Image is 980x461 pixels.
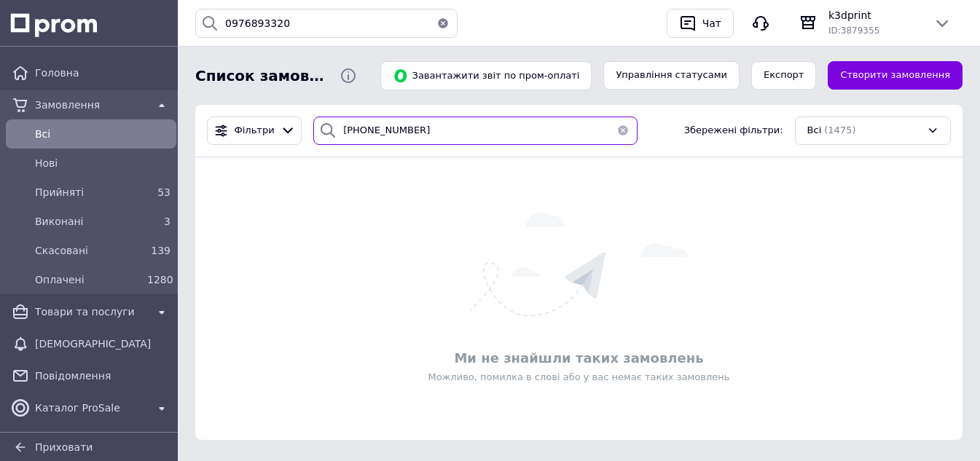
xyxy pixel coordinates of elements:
[35,66,170,80] span: Головна
[157,186,170,198] span: 53
[164,216,170,227] span: 3
[380,61,592,90] button: Завантажити звіт по пром-оплаті
[470,213,688,316] img: Нічого не знайдено
[35,336,170,351] span: [DEMOGRAPHIC_DATA]
[195,66,328,87] span: Список замовлень
[667,9,734,38] button: Чат
[147,274,173,285] span: 1280
[235,124,275,138] span: Фільтри
[828,61,963,90] a: Створити замовлення
[35,272,141,287] span: Оплачені
[313,117,638,145] input: Пошук за номером замовлення, ПІБ покупця, номером телефону, Email, номером накладної
[35,304,147,319] span: Товари та послуги
[35,369,170,383] span: Повідомлення
[751,61,817,90] button: Експорт
[828,25,879,36] span: ID: 3879355
[35,214,141,229] span: Виконані
[35,156,170,170] span: Нові
[807,124,822,138] span: Всі
[203,349,955,367] div: Ми не знайшли таких замовлень
[151,245,170,256] span: 139
[35,401,147,415] span: Каталог ProSale
[35,185,141,200] span: Прийняті
[828,8,922,23] span: k3dprint
[824,125,855,135] span: (1475)
[203,371,955,384] div: Можливо, помилка в слові або у вас немає таких замовлень
[35,98,147,112] span: Замовлення
[35,441,93,453] span: Приховати
[195,9,458,38] input: Пошук по кабінету
[603,61,740,90] button: Управління статусами
[608,117,638,145] button: Очистить
[699,12,724,34] div: Чат
[684,124,783,138] span: Збережені фільтри:
[35,243,141,258] span: Скасовані
[35,127,170,141] span: Всi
